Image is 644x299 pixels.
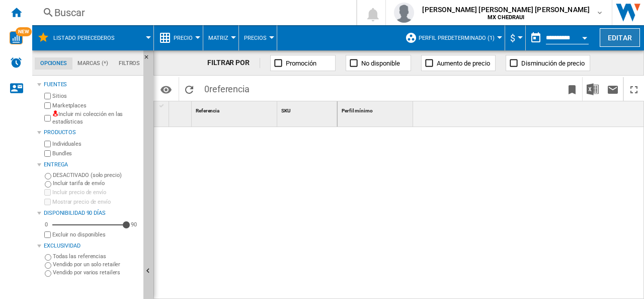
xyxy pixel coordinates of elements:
label: Excluir no disponibles [52,231,139,238]
input: Mostrar precio de envío [44,231,51,238]
input: Vendido por un solo retailer [45,262,51,269]
input: Incluir tarifa de envío [45,181,51,188]
span: Perfil predeterminado (1) [419,35,495,41]
input: DESACTIVADO (solo precio) [45,173,51,180]
label: Vendido por varios retailers [53,269,139,276]
img: excel-24x24.png [587,83,599,95]
div: Sort None [171,101,191,117]
span: $ [510,33,515,43]
div: Entrega [44,161,139,169]
span: Referencia [196,108,219,113]
input: Individuales [44,141,51,147]
div: Buscar [54,6,330,20]
div: SKU Sort None [279,101,337,117]
div: Sort None [194,101,277,117]
label: Incluir precio de envío [52,189,139,196]
button: Ocultar [143,50,155,69]
button: $ [510,25,520,50]
div: Disponibilidad 90 Días [44,209,139,217]
md-tab-item: Marcas (*) [72,57,114,70]
span: Disminución de precio [521,59,585,67]
input: Sitios [44,93,51,99]
label: Bundles [52,150,139,157]
button: Precios [244,25,272,50]
input: Mostrar precio de envío [44,199,51,205]
span: Aumento de precio [437,59,490,67]
label: Todas las referencias [53,253,139,260]
button: Opciones [156,80,176,98]
button: Listado Perecederos [53,25,125,50]
div: Sort None [279,101,337,117]
button: Editar [600,28,640,47]
button: No disponible [346,55,411,71]
label: Individuales [52,140,139,148]
span: SKU [281,108,291,113]
span: referencia [209,84,250,94]
button: Matriz [208,25,233,50]
img: mysite-not-bg-18x18.png [52,110,58,116]
span: No disponible [361,59,400,67]
span: Precios [244,35,267,41]
img: wise-card.svg [10,31,23,44]
button: md-calendar [526,28,546,48]
div: Referencia Sort None [194,101,277,117]
button: Precio [174,25,198,50]
label: Incluir mi colección en las estadísticas [52,110,139,126]
input: Incluir mi colección en las estadísticas [44,112,51,125]
label: DESACTIVADO (solo precio) [53,171,139,179]
button: Maximizar [624,77,644,101]
button: Disminución de precio [506,55,590,71]
label: Sitios [52,92,139,100]
span: Listado Perecederos [53,35,115,41]
label: Marketplaces [52,102,139,109]
span: Precio [174,35,193,41]
div: 0 [42,221,50,228]
span: Perfil mínimo [342,108,373,113]
div: Listado Perecederos [37,25,148,50]
div: 90 [128,221,139,228]
div: Precio [159,25,198,50]
input: Incluir precio de envío [44,189,51,196]
label: Incluir tarifa de envío [53,180,139,187]
div: Sort None [340,101,413,117]
span: [PERSON_NAME] [PERSON_NAME] [PERSON_NAME] [422,5,590,15]
img: profile.jpg [394,3,414,23]
div: Exclusividad [44,242,139,250]
md-slider: Disponibilidad [52,220,126,230]
input: Vendido por varios retailers [45,270,51,277]
md-menu: Currency [505,25,526,50]
div: Productos [44,129,139,137]
button: Descargar en Excel [583,77,603,101]
b: MX CHEDRAUI [488,14,525,21]
span: NEW [16,27,32,36]
div: Perfil mínimo Sort None [340,101,413,117]
button: Promoción [270,55,336,71]
md-tab-item: Filtros [113,57,145,70]
button: Recargar [179,77,199,101]
button: Open calendar [576,27,594,45]
img: alerts-logo.svg [10,56,22,69]
input: Marketplaces [44,102,51,109]
button: Enviar este reporte por correo electrónico [603,77,623,101]
label: Mostrar precio de envío [52,198,139,206]
div: FILTRAR POR [207,58,260,68]
button: Perfil predeterminado (1) [419,25,500,50]
button: Aumento de precio [421,55,496,71]
input: Todas las referencias [45,254,51,261]
span: Promoción [286,59,316,67]
button: Marcar este reporte [562,77,582,101]
span: Matriz [208,35,228,41]
div: Perfil predeterminado (1) [405,25,500,50]
input: Bundles [44,150,51,157]
label: Vendido por un solo retailer [53,261,139,268]
span: 0 [199,77,255,98]
div: Fuentes [44,81,139,89]
md-tab-item: Opciones [35,57,72,70]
